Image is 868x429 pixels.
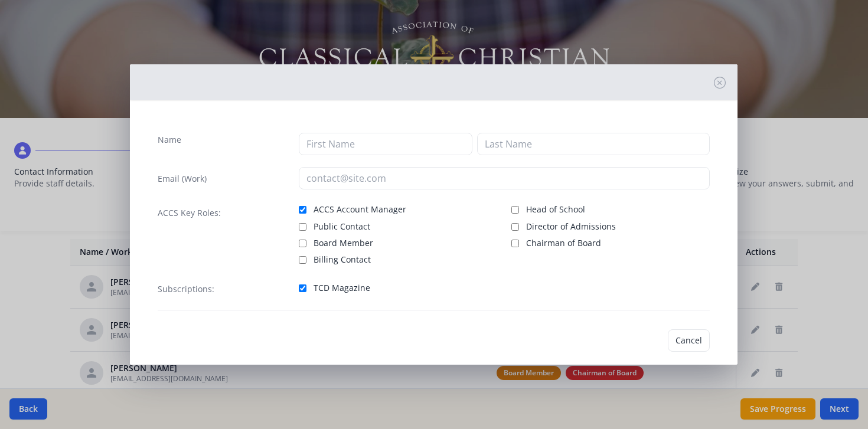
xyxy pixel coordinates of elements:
span: TCD Magazine [314,282,370,294]
input: Head of School [511,206,519,214]
span: Billing Contact [314,254,371,266]
input: ACCS Account Manager [299,206,306,214]
input: TCD Magazine [299,284,306,292]
input: First Name [299,133,472,155]
label: ACCS Key Roles: [158,207,221,219]
input: Billing Contact [299,256,306,264]
input: contact@site.com [299,167,710,189]
input: Director of Admissions [511,223,519,231]
span: Head of School [526,204,585,215]
input: Board Member [299,240,306,247]
span: Board Member [314,237,373,249]
label: Name [158,134,181,146]
span: Director of Admissions [526,221,616,232]
span: ACCS Account Manager [314,204,406,215]
input: Public Contact [299,223,306,231]
input: Chairman of Board [511,240,519,247]
input: Last Name [477,133,710,155]
span: Chairman of Board [526,237,601,249]
label: Subscriptions: [158,283,214,295]
span: Public Contact [314,221,370,232]
label: Email (Work) [158,173,207,185]
button: Cancel [668,329,710,352]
